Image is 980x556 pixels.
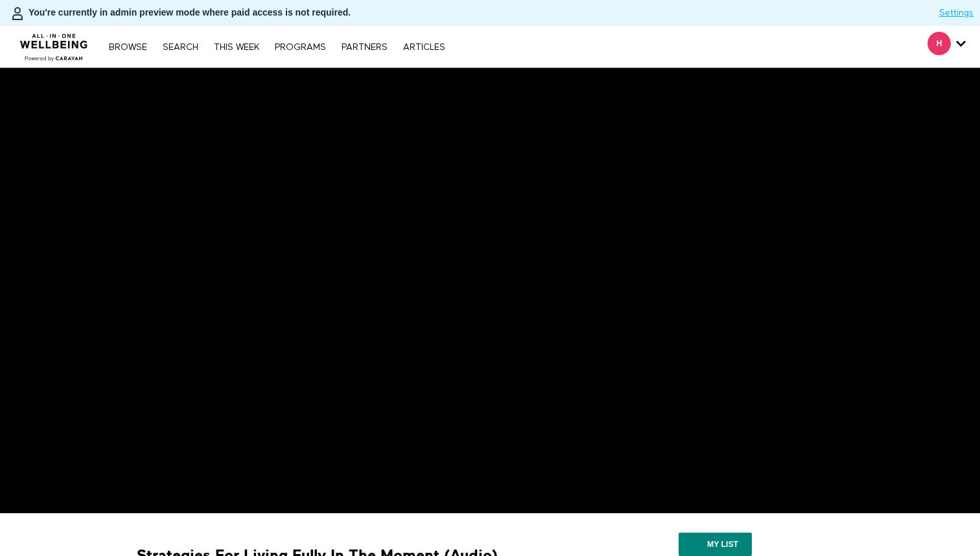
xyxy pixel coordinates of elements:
[918,26,975,67] div: Secondary
[268,43,332,52] a: PROGRAMS
[207,43,266,52] a: THIS WEEK
[939,6,974,19] a: Settings
[397,43,452,52] a: ARTICLES
[335,43,394,52] a: PARTNERS
[156,43,205,52] a: Search
[15,24,93,63] img: CARAVAN
[102,40,451,53] nav: Primary
[10,6,25,21] img: person-bdfc0eaa9744423c596e6e1c01710c89950b1dff7c83b5d61d716cfd8139584f.svg
[679,533,752,556] button: My list
[102,43,154,52] a: Browse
